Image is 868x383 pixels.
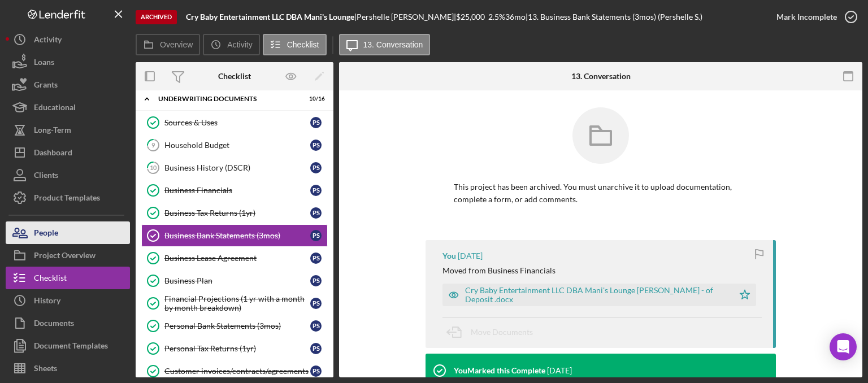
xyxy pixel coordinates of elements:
div: Personal Tax Returns (1yr) [164,344,310,353]
button: Clients [6,164,130,186]
div: 36 mo [505,12,526,21]
button: History [6,289,130,312]
div: | [186,12,357,21]
span: Move Documents [471,327,533,337]
div: P S [310,185,322,196]
div: Checklist [34,267,67,292]
a: Business Bank Statements (3mos)PS [141,224,328,247]
div: Document Templates [34,334,108,360]
div: Business History (DSCR) [164,163,310,172]
div: History [34,289,60,315]
button: Long-Term [6,119,130,141]
a: Personal Tax Returns (1yr)PS [141,337,328,360]
time: 2025-06-12 13:19 [458,251,483,260]
a: Business FinancialsPS [141,179,328,202]
div: Business Plan [164,276,310,285]
div: | 13. Business Bank Statements (3mos) (Pershelle S.) [526,12,702,21]
button: Overview [136,34,200,55]
div: Checklist [218,72,251,81]
button: Grants [6,73,130,96]
div: Business Financials [164,186,310,195]
button: Checklist [263,34,327,55]
div: Project Overview [34,244,96,269]
div: Business Bank Statements (3mos) [164,231,310,240]
label: 13. Conversation [363,40,423,49]
div: Grants [34,73,58,99]
div: You [442,251,456,260]
div: P S [310,230,322,241]
div: Sheets [34,357,57,382]
div: $25,000 [456,12,488,21]
a: Business Lease AgreementPS [141,247,328,269]
div: Personal Bank Statements (3mos) [164,321,310,330]
button: Checklist [6,267,130,289]
div: Open Intercom Messenger [830,333,857,360]
div: P S [310,140,322,151]
div: Cry Baby Entertainment LLC DBA Mani's Lounge [PERSON_NAME] - of Deposit .docx [465,286,728,304]
div: Mark Incomplete [776,6,837,28]
div: Long-Term [34,119,71,144]
a: Sources & UsesPS [141,111,328,134]
button: Mark Incomplete [765,6,862,28]
a: Business Tax Returns (1yr)PS [141,202,328,224]
div: 2.5 % [488,12,505,21]
time: 2025-05-22 17:31 [547,366,572,375]
a: Business PlanPS [141,269,328,292]
div: Household Budget [164,141,310,150]
div: P S [310,253,322,264]
button: People [6,221,130,244]
button: Product Templates [6,186,130,209]
a: Educational [6,96,130,119]
div: Educational [34,96,76,121]
button: Documents [6,312,130,334]
div: Product Templates [34,186,100,212]
tspan: 9 [151,141,155,149]
label: Overview [160,40,193,49]
a: Personal Bank Statements (3mos)PS [141,315,328,337]
div: P S [310,117,322,128]
div: Archived [136,10,177,24]
div: Business Tax Returns (1yr) [164,208,310,217]
div: P S [310,320,322,332]
button: Document Templates [6,334,130,357]
button: Project Overview [6,244,130,267]
div: P S [310,365,322,377]
a: 9Household BudgetPS [141,134,328,156]
div: 10 / 16 [305,95,325,102]
button: Activity [6,28,130,51]
a: Dashboard [6,141,130,164]
button: Move Documents [442,318,544,346]
div: P S [310,162,322,173]
div: Loans [34,51,54,76]
button: Loans [6,51,130,73]
a: Customer invoices/contracts/agreementsPS [141,360,328,382]
div: Moved from Business Financials [442,266,555,275]
div: P S [310,207,322,219]
tspan: 10 [150,164,157,171]
button: Cry Baby Entertainment LLC DBA Mani's Lounge [PERSON_NAME] - of Deposit .docx [442,284,756,306]
label: Checklist [287,40,319,49]
button: 13. Conversation [339,34,431,55]
div: P S [310,298,322,309]
button: Activity [203,34,259,55]
div: You Marked this Complete [454,366,545,375]
div: Dashboard [34,141,72,167]
div: Sources & Uses [164,118,310,127]
div: 13. Conversation [571,72,631,81]
div: People [34,221,58,247]
button: Sheets [6,357,130,380]
label: Activity [227,40,252,49]
div: Financial Projections (1 yr with a month by month breakdown) [164,294,310,312]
